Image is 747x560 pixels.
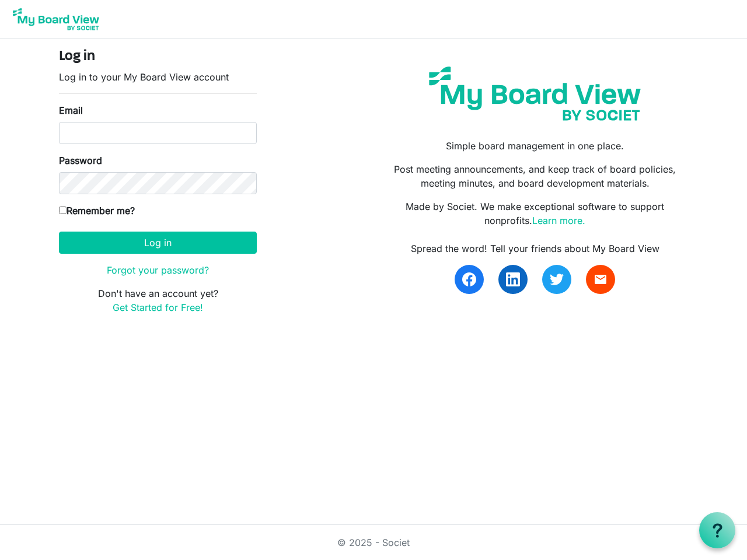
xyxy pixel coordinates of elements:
[586,265,615,294] a: email
[420,58,650,129] img: my-board-view-societ.svg
[9,5,103,34] img: My Board View Logo
[532,215,585,226] a: Learn more.
[382,242,688,256] div: Spread the word! Tell your friends about My Board View
[107,264,209,276] a: Forgot your password?
[59,232,257,254] button: Log in
[59,103,83,117] label: Email
[594,272,608,286] span: email
[59,70,257,84] p: Log in to your My Board View account
[59,48,257,65] h4: Log in
[506,272,520,286] img: linkedin.svg
[337,537,410,548] a: © 2025 - Societ
[550,272,564,286] img: twitter.svg
[113,302,203,313] a: Get Started for Free!
[382,139,688,153] p: Simple board management in one place.
[59,206,67,214] input: Remember me?
[462,272,476,286] img: facebook.svg
[382,199,688,228] p: Made by Societ. We make exceptional software to support nonprofits.
[382,162,688,190] p: Post meeting announcements, and keep track of board policies, meeting minutes, and board developm...
[59,286,257,314] p: Don't have an account yet?
[59,204,135,218] label: Remember me?
[59,153,102,167] label: Password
